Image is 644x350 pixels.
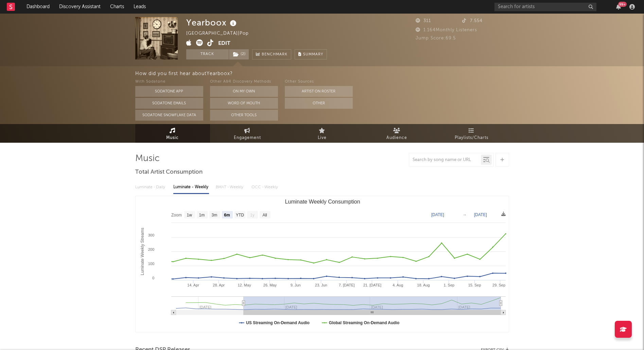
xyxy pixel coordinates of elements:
span: Playlists/Charts [455,134,488,142]
text: 6m [224,213,230,217]
span: Summary [303,53,323,56]
text: 100 [148,262,154,266]
text: 12. May [238,283,251,287]
text: [DATE] [431,212,444,217]
text: → [463,212,467,217]
a: Benchmark [252,49,291,59]
span: Engagement [234,134,261,142]
div: Luminate - Weekly [173,181,209,193]
text: YTD [236,213,244,217]
text: Global Streaming On-Demand Audio [329,320,399,325]
button: Artist on Roster [285,86,353,97]
button: Summary [295,49,327,59]
span: Total Artist Consumption [135,168,203,176]
button: Other [285,98,353,109]
span: Jump Score: 69.5 [416,36,456,40]
span: 7.554 [462,19,483,23]
button: Other Tools [210,110,278,121]
a: Audience [360,124,434,143]
text: 3m [211,213,217,217]
input: Search for artists [494,3,596,11]
button: Sodatone Emails [135,98,203,109]
button: Sodatone App [135,86,203,97]
text: 15. Sep [468,283,481,287]
text: 1. Sep [443,283,454,287]
div: Yearboox [186,17,238,28]
div: Other A&R Discovery Methods [210,78,278,86]
a: Playlists/Charts [434,124,509,143]
span: Audience [386,134,407,142]
a: Music [135,124,210,143]
text: 21. [DATE] [363,283,381,287]
div: [GEOGRAPHIC_DATA] | Pop [186,30,257,38]
span: 1.164 Monthly Listeners [416,28,477,32]
text: 1y [250,213,255,217]
text: Zoom [171,213,182,217]
text: 1w [187,213,192,217]
text: 200 [148,247,154,251]
text: 0 [152,276,154,280]
div: 99 + [618,2,627,7]
text: 4. Aug [393,283,403,287]
svg: Luminate Weekly Consumption [136,196,509,332]
button: Edit [218,39,230,48]
text: 18. Aug [417,283,430,287]
text: 29. Sep [492,283,505,287]
div: With Sodatone [135,78,203,86]
div: Other Sources [285,78,353,86]
text: 300 [148,233,154,237]
span: Music [166,134,179,142]
text: Luminate Weekly Consumption [285,199,360,205]
button: On My Own [210,86,278,97]
a: Engagement [210,124,285,143]
text: 14. Apr [187,283,199,287]
a: Live [285,124,360,143]
text: Luminate Weekly Streams [140,228,145,275]
text: 28. Apr [213,283,225,287]
span: 311 [416,19,431,23]
text: 1m [199,213,205,217]
input: Search by song name or URL [409,157,481,163]
button: Sodatone Snowflake Data [135,110,203,121]
button: (2) [229,49,249,59]
text: US Streaming On-Demand Audio [246,320,310,325]
button: Word Of Mouth [210,98,278,109]
text: [DATE] [474,212,487,217]
text: 23. Jun [315,283,327,287]
span: Benchmark [262,51,288,59]
text: 26. May [263,283,277,287]
text: 9. Jun [290,283,300,287]
button: Track [186,49,229,59]
text: 7. [DATE] [338,283,354,287]
button: 99+ [616,4,621,10]
span: Live [318,134,327,142]
span: ( 2 ) [229,49,249,59]
text: All [262,213,267,217]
